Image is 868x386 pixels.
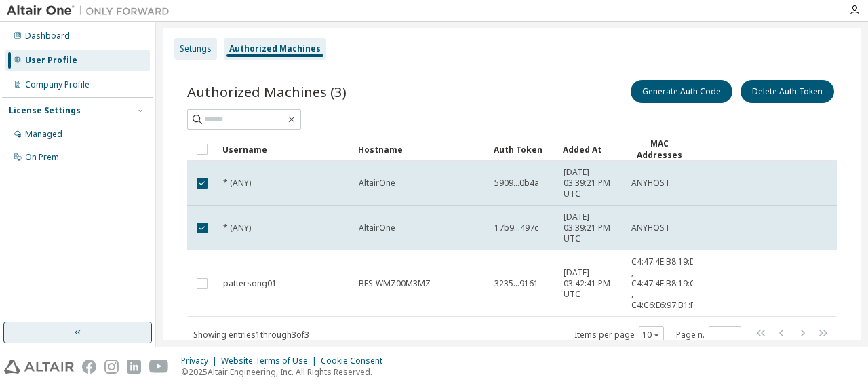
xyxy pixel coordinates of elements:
div: Company Profile [25,79,90,90]
p: © 2025 Altair Engineering, Inc. All Rights Reserved. [181,366,391,378]
div: License Settings [9,105,81,116]
div: MAC Addresses [631,138,688,161]
span: * (ANY) [223,178,251,189]
div: Settings [180,43,212,54]
button: 10 [642,330,660,341]
span: ANYHOST [631,223,670,233]
div: Cookie Consent [321,355,391,366]
span: AltairOne [359,223,395,233]
div: Auth Token [494,138,552,160]
span: Items per page [574,326,664,344]
button: Delete Auth Token [741,80,834,103]
span: BES-WMZ00M3MZ [359,278,431,289]
div: Authorized Machines [229,43,321,54]
span: [DATE] 03:42:41 PM UTC [564,267,619,300]
img: linkedin.svg [127,360,141,374]
img: Altair One [7,4,176,18]
span: Page n. [676,326,741,344]
div: User Profile [25,55,77,66]
span: AltairOne [359,178,395,189]
div: Dashboard [25,31,70,41]
div: Website Terms of Use [221,355,321,366]
button: Generate Auth Code [631,80,732,103]
span: pattersong01 [223,278,277,289]
span: 3235...9161 [494,278,538,289]
img: altair_logo.svg [4,360,74,374]
img: youtube.svg [149,360,169,374]
img: facebook.svg [82,360,96,374]
div: Username [222,138,347,160]
div: On Prem [25,152,59,163]
span: Showing entries 1 through 3 of 3 [193,329,309,341]
span: * (ANY) [223,223,251,233]
span: 5909...0b4a [494,178,539,189]
span: Authorized Machines (3) [187,82,347,101]
span: [DATE] 03:39:21 PM UTC [564,212,619,244]
div: Managed [25,129,62,140]
span: [DATE] 03:39:21 PM UTC [564,167,619,199]
div: Added At [563,138,620,160]
div: Hostname [358,138,483,160]
span: C4:47:4E:B8:19:D2 , C4:47:4E:B8:19:CE , C4:C6:E6:97:B1:FF [631,256,701,311]
span: 17b9...497c [494,223,538,233]
div: Privacy [181,355,221,366]
span: ANYHOST [631,178,670,189]
img: instagram.svg [104,360,119,374]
